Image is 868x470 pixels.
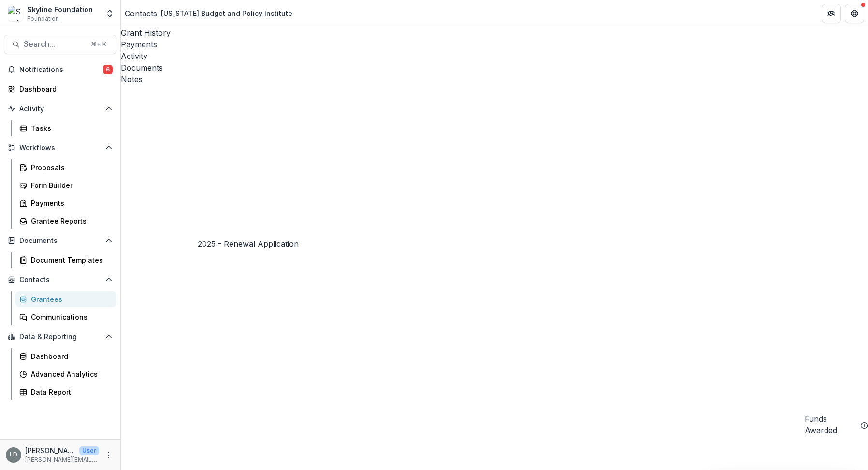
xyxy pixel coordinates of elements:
[4,35,116,54] button: Search...
[15,252,116,268] a: Document Templates
[4,140,116,156] button: Open Workflows
[15,348,116,364] a: Dashboard
[4,329,116,344] button: Open Data & Reporting
[8,6,23,21] img: Skyline Foundation
[121,73,868,85] a: Notes
[805,413,856,436] h2: Funds Awarded
[4,101,116,116] button: Open Activity
[15,213,116,229] a: Grantee Reports
[15,291,116,307] a: Grantees
[4,62,116,77] button: Notifications6
[25,445,75,456] p: [PERSON_NAME]
[19,276,101,284] span: Contacts
[10,452,17,458] div: Lisa Dinh
[19,66,103,74] span: Notifications
[15,177,116,193] a: Form Builder
[24,40,85,49] span: Search...
[31,351,109,361] div: Dashboard
[27,4,93,14] div: Skyline Foundation
[31,387,109,397] div: Data Report
[103,449,115,461] button: More
[4,81,116,97] a: Dashboard
[19,144,101,152] span: Workflows
[15,309,116,325] a: Communications
[31,255,109,265] div: Document Templates
[15,366,116,382] a: Advanced Analytics
[121,39,868,50] a: Payments
[15,159,116,175] a: Proposals
[79,446,99,455] p: User
[198,239,299,249] a: 2025 - Renewal Application
[31,294,109,304] div: Grantees
[19,333,101,341] span: Data & Reporting
[822,4,841,23] button: Partners
[15,195,116,211] a: Payments
[161,8,292,18] div: [US_STATE] Budget and Policy Institute
[121,27,868,39] a: Grant History
[31,369,109,379] div: Advanced Analytics
[15,384,116,400] a: Data Report
[125,8,157,19] a: Contacts
[121,62,868,73] a: Documents
[27,14,59,23] span: Foundation
[31,162,109,172] div: Proposals
[31,180,109,190] div: Form Builder
[121,50,868,62] a: Activity
[31,198,109,208] div: Payments
[89,39,108,50] div: ⌘ + K
[103,65,113,74] span: 6
[4,233,116,248] button: Open Documents
[4,272,116,287] button: Open Contacts
[19,84,109,94] div: Dashboard
[31,123,109,133] div: Tasks
[103,4,116,23] button: Open entity switcher
[31,312,109,322] div: Communications
[125,6,296,20] nav: breadcrumb
[25,456,99,464] p: [PERSON_NAME][EMAIL_ADDRESS][DOMAIN_NAME]
[15,120,116,136] a: Tasks
[31,216,109,226] div: Grantee Reports
[19,237,101,245] span: Documents
[845,4,864,23] button: Get Help
[19,105,101,113] span: Activity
